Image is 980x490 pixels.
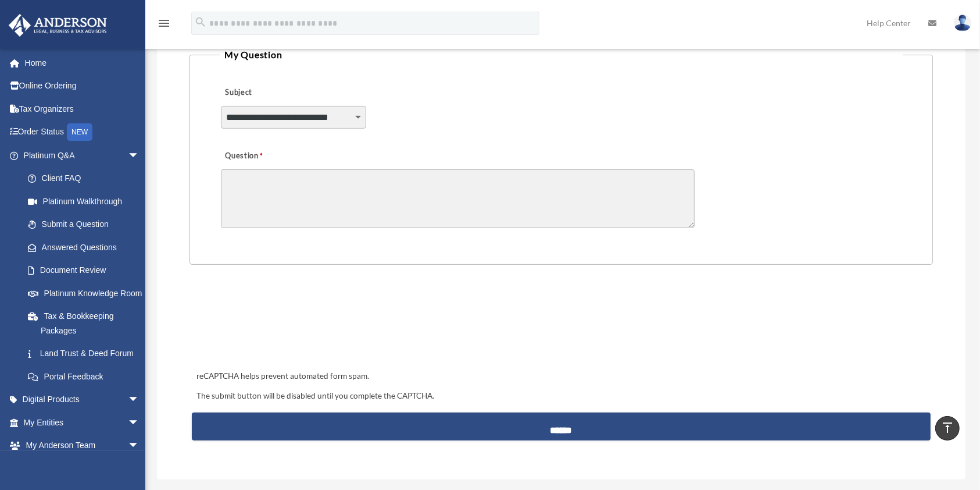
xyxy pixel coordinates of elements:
[8,120,157,144] a: Order StatusNEW
[8,97,157,120] a: Tax Organizers
[221,84,331,101] label: Subject
[128,144,151,168] span: arrow_drop_down
[8,74,157,98] a: Online Ordering
[67,123,92,141] div: NEW
[8,144,157,167] a: Platinum Q&Aarrow_drop_down
[16,167,157,190] a: Client FAQ
[192,389,931,403] div: The submit button will be disabled until you complete the CAPTCHA.
[194,16,207,29] i: search
[16,190,157,213] a: Platinum Walkthrough
[8,434,157,457] a: My Anderson Teamarrow_drop_down
[16,305,157,342] a: Tax & Bookkeeping Packages
[16,213,151,236] a: Submit a Question
[221,148,311,164] label: Question
[16,365,157,388] a: Portal Feedback
[16,342,157,365] a: Land Trust & Deed Forum
[8,388,157,411] a: Digital Productsarrow_drop_down
[157,16,171,30] i: menu
[128,388,151,412] span: arrow_drop_down
[157,20,171,30] a: menu
[16,282,157,305] a: Platinum Knowledge Room
[16,259,157,282] a: Document Review
[192,370,931,384] div: reCAPTCHA helps prevent automated form spam.
[128,434,151,458] span: arrow_drop_down
[935,416,960,441] a: vertical_align_top
[8,51,157,74] a: Home
[220,47,903,63] legend: My Question
[8,411,157,434] a: My Entitiesarrow_drop_down
[128,411,151,435] span: arrow_drop_down
[940,421,954,435] i: vertical_align_top
[954,15,971,31] img: User Pic
[193,301,370,346] iframe: reCAPTCHA
[16,236,157,259] a: Answered Questions
[5,14,110,37] img: Anderson Advisors Platinum Portal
